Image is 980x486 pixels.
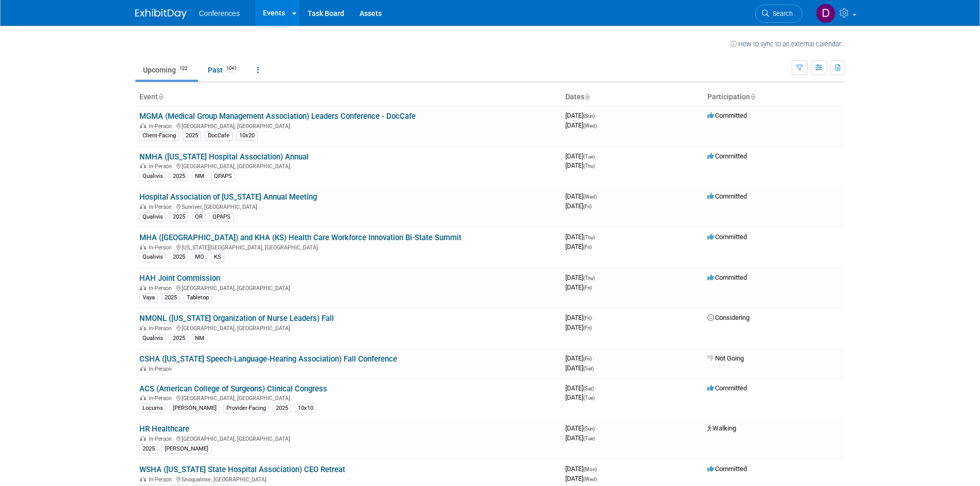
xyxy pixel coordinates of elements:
[583,356,592,362] span: (Fri)
[139,253,166,262] div: Qualivis
[583,285,592,291] span: (Fri)
[583,123,597,129] span: (Wed)
[583,386,594,391] span: (Sat)
[139,465,345,474] a: WSHA ([US_STATE] State Hospital Association) CEO Retreat
[223,65,240,73] span: 1041
[192,212,206,222] div: OR
[205,131,233,140] div: DocCafe
[583,244,592,250] span: (Fri)
[139,293,158,302] div: Vaya
[149,436,175,442] span: In-Person
[236,131,258,140] div: 10x20
[750,93,755,101] a: Sort by Participation Type
[139,121,557,130] div: [GEOGRAPHIC_DATA], [GEOGRAPHIC_DATA]
[565,283,592,291] span: [DATE]
[565,424,598,432] span: [DATE]
[596,112,598,119] span: -
[583,163,595,169] span: (Thu)
[139,161,557,170] div: [GEOGRAPHIC_DATA], [GEOGRAPHIC_DATA]
[149,285,175,292] span: In-Person
[565,434,595,442] span: [DATE]
[149,325,175,332] span: In-Person
[565,323,592,331] span: [DATE]
[769,10,793,17] span: Search
[707,424,736,432] span: Walking
[596,274,598,281] span: -
[158,93,163,101] a: Sort by Event Name
[565,364,594,372] span: [DATE]
[176,65,190,73] span: 122
[170,212,188,222] div: 2025
[139,314,334,323] a: NMONL ([US_STATE] Organization of Nurse Leaders) Fall
[583,325,592,331] span: (Fri)
[707,152,747,160] span: Committed
[192,253,207,262] div: MO
[140,285,146,290] img: In-Person Event
[565,393,595,401] span: [DATE]
[139,192,317,202] a: Hospital Association of [US_STATE] Annual Meeting
[162,444,211,454] div: [PERSON_NAME]
[139,283,557,292] div: [GEOGRAPHIC_DATA], [GEOGRAPHIC_DATA]
[149,163,175,170] span: In-Person
[223,404,269,413] div: Provider-Facing
[200,60,247,80] a: Past1041
[583,113,595,119] span: (Sun)
[139,212,166,222] div: Qualivis
[707,192,747,200] span: Committed
[703,88,845,106] th: Participation
[170,334,188,343] div: 2025
[139,131,179,140] div: Client-Facing
[583,426,595,431] span: (Sun)
[595,384,597,392] span: -
[170,404,220,413] div: [PERSON_NAME]
[139,334,166,343] div: Qualivis
[211,253,224,262] div: KS
[183,131,201,140] div: 2025
[140,204,146,209] img: In-Person Event
[565,233,598,241] span: [DATE]
[139,444,158,454] div: 2025
[139,233,461,242] a: MHA ([GEOGRAPHIC_DATA]) and KHA (KS) Health Care Workforce Innovation Bi-State Summit
[565,161,595,169] span: [DATE]
[139,475,557,483] div: Snoqualmie, [GEOGRAPHIC_DATA]
[149,476,175,483] span: In-Person
[596,424,598,432] span: -
[565,384,597,392] span: [DATE]
[583,194,597,200] span: (Wed)
[139,323,557,332] div: [GEOGRAPHIC_DATA], [GEOGRAPHIC_DATA]
[583,366,594,371] span: (Sat)
[598,192,600,200] span: -
[707,354,744,362] span: Not Going
[140,395,146,400] img: In-Person Event
[565,243,592,250] span: [DATE]
[170,172,188,181] div: 2025
[140,476,146,481] img: In-Person Event
[140,366,146,371] img: In-Person Event
[596,152,598,160] span: -
[139,424,189,434] a: HR Healthcare
[149,204,175,210] span: In-Person
[584,93,590,101] a: Sort by Start Date
[140,123,146,128] img: In-Person Event
[149,123,175,130] span: In-Person
[149,366,175,372] span: In-Person
[707,314,750,321] span: Considering
[596,233,598,241] span: -
[565,192,600,200] span: [DATE]
[583,204,592,209] span: (Fri)
[295,404,316,413] div: 10x10
[139,243,557,251] div: [US_STATE][GEOGRAPHIC_DATA], [GEOGRAPHIC_DATA]
[184,293,212,302] div: Tabletop
[583,275,595,281] span: (Thu)
[199,9,240,17] span: Conferences
[565,202,592,210] span: [DATE]
[135,60,198,80] a: Upcoming122
[209,212,234,222] div: QPAPS
[139,354,397,364] a: CSHA ([US_STATE] Speech-Language-Hearing Association) Fall Conference
[598,465,600,473] span: -
[149,244,175,251] span: In-Person
[707,112,747,119] span: Committed
[211,172,235,181] div: QPAPS
[583,395,595,401] span: (Tue)
[135,88,561,106] th: Event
